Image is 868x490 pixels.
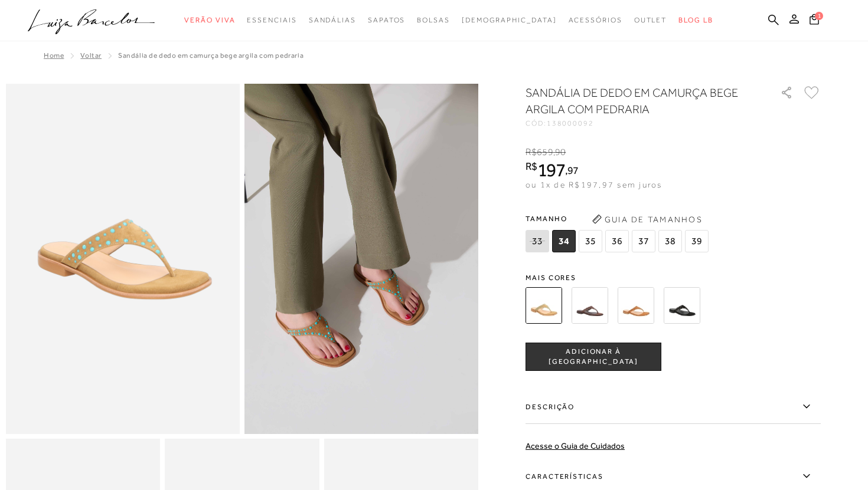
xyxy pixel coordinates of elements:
a: categoryNavScreenReaderText [417,9,450,31]
a: Voltar [80,51,102,60]
span: Mais cores [526,274,821,281]
span: 34 [552,230,576,252]
img: image [6,84,240,434]
i: R$ [526,147,537,157]
span: Bolsas [417,16,450,24]
span: Outlet [634,16,667,24]
button: Guia de Tamanhos [588,210,706,229]
span: 1 [815,12,823,20]
i: , [565,165,579,176]
a: Home [44,51,64,60]
span: 37 [632,230,655,252]
span: 197 [537,159,565,180]
span: SANDÁLIA DE DEDO EM CAMURÇA BEGE ARGILA COM PEDRARIA [118,51,304,60]
span: 36 [605,230,629,252]
a: categoryNavScreenReaderText [184,9,235,31]
label: Descrição [526,390,821,424]
span: Verão Viva [184,16,235,24]
span: Sapatos [368,16,405,24]
a: BLOG LB [678,9,713,31]
span: ADICIONAR À [GEOGRAPHIC_DATA] [526,347,661,367]
a: categoryNavScreenReaderText [634,9,667,31]
img: SANDÁLIA DE DEDO EM CAMURÇA CAFÉ COM PEDRARIA [572,287,608,324]
a: Acesse o Guia de Cuidados [526,441,625,450]
div: CÓD: [526,120,762,127]
img: SANDÁLIA DE DEDO EM CAMURÇA PRETA COM PEDRARIA [664,287,700,324]
h1: SANDÁLIA DE DEDO EM CAMURÇA BEGE ARGILA COM PEDRARIA [526,84,747,117]
span: [DEMOGRAPHIC_DATA] [462,16,557,24]
i: R$ [526,161,537,172]
button: 1 [806,13,823,29]
span: 35 [579,230,602,252]
span: BLOG LB [678,16,713,24]
button: ADICIONAR À [GEOGRAPHIC_DATA] [526,343,661,371]
span: 97 [567,164,579,176]
span: 38 [658,230,682,252]
span: 659 [537,147,553,157]
span: Tamanho [526,210,712,228]
span: 138000092 [547,119,594,127]
span: ou 1x de R$197,97 sem juros [526,180,662,189]
span: 33 [526,230,549,252]
a: categoryNavScreenReaderText [309,9,356,31]
img: SANDÁLIA DE DEDO EM CAMURÇA BEGE ARGILA COM PEDRARIA [526,287,562,324]
a: categoryNavScreenReaderText [247,9,296,31]
a: categoryNavScreenReaderText [368,9,405,31]
img: image [244,84,478,434]
span: 90 [555,147,566,157]
a: noSubCategoriesText [462,9,557,31]
span: Essenciais [247,16,296,24]
a: categoryNavScreenReaderText [569,9,622,31]
span: 39 [685,230,709,252]
span: Acessórios [569,16,622,24]
img: SANDÁLIA DE DEDO EM CAMURÇA CARAMELO COM PEDRARIA [618,287,654,324]
i: , [553,147,566,157]
span: Sandálias [309,16,356,24]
